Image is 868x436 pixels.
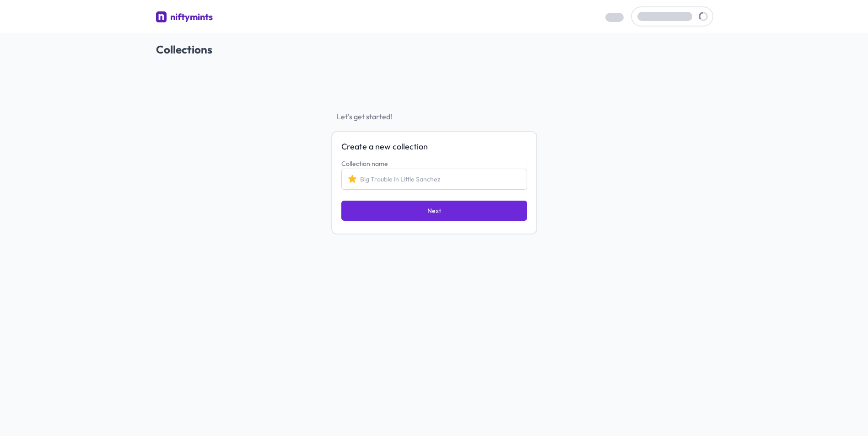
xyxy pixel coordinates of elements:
[156,42,712,57] h2: Collections
[156,11,167,22] img: niftymints logo
[156,11,213,26] a: niftymints
[341,201,527,221] button: Next
[331,111,537,122] span: Let's get started!
[427,206,441,215] span: Next
[341,160,388,168] label: Collection name
[341,169,527,190] input: Big Trouble in Little Sanchez
[341,141,527,152] span: Create a new collection
[170,11,213,23] div: niftymints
